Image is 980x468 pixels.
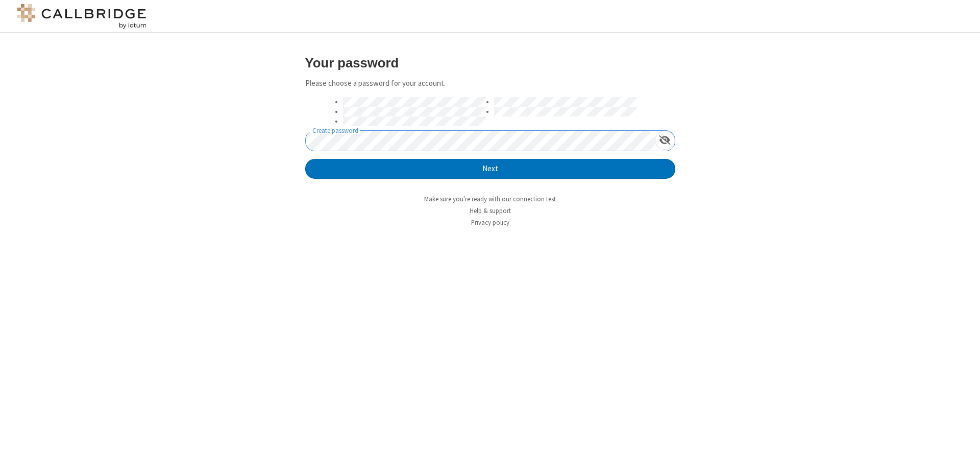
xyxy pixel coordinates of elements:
button: Next [305,159,675,179]
a: Privacy policy [471,218,509,227]
h3: Your password [305,56,675,70]
div: Show password [655,131,675,150]
input: Create password [306,131,655,151]
a: Make sure you're ready with our connection test [424,195,556,203]
a: Help & support [470,206,511,215]
img: logo@2x.png [15,4,148,29]
p: Please choose a password for your account. [305,78,675,89]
